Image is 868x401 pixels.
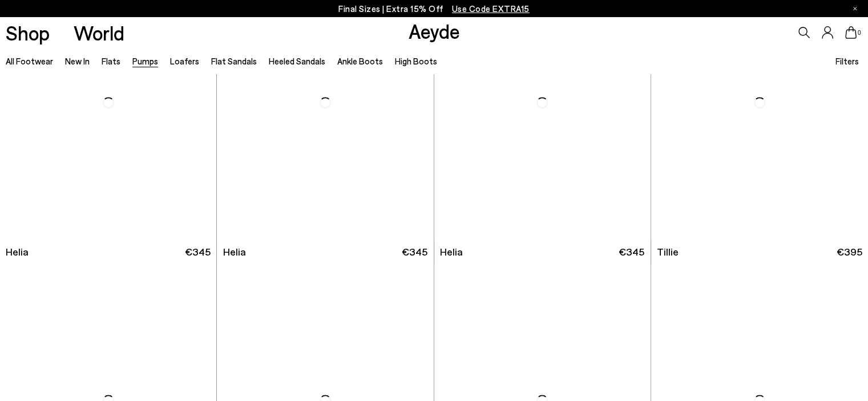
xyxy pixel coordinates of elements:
a: Loafers [170,56,199,66]
a: Flat Sandals [211,56,257,66]
a: Shop [6,23,50,43]
span: Tillie [657,245,679,259]
a: Ankle Boots [337,56,383,66]
a: 0 [845,26,857,39]
a: Helia €345 [434,239,651,265]
span: €345 [402,245,427,259]
a: Pumps [132,56,158,66]
span: €395 [837,245,862,259]
span: Helia [440,245,463,259]
a: Aeyde [409,19,460,43]
span: €345 [619,245,644,259]
span: Helia [6,245,29,259]
span: 0 [857,30,862,36]
p: Final Sizes | Extra 15% Off [338,2,530,16]
span: Navigate to /collections/ss25-final-sizes [452,3,530,14]
span: Filters [835,56,859,66]
a: All Footwear [6,56,53,66]
a: New In [65,56,90,66]
a: Tillie €395 [651,239,868,265]
a: High Boots [395,56,437,66]
a: World [74,23,124,43]
span: Helia [223,245,246,259]
span: €345 [185,245,211,259]
a: Flats [102,56,120,66]
a: Heeled Sandals [269,56,325,66]
a: Helia €345 [217,239,433,265]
